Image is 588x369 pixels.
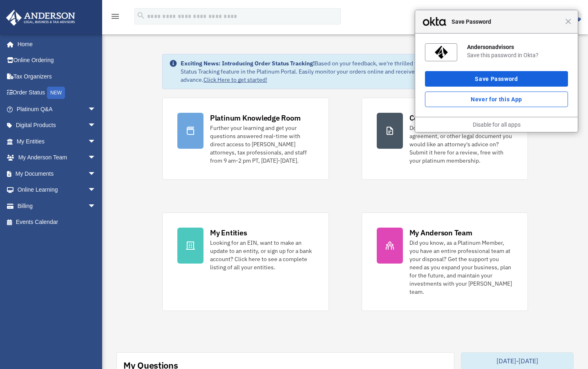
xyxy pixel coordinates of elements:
[461,353,573,369] div: [DATE]-[DATE]
[210,239,314,271] div: Looking for an EIN, want to make an update to an entity, or sign up for a bank account? Click her...
[6,68,108,85] a: Tax Organizers
[88,150,104,166] span: arrow_drop_down
[6,85,108,101] a: Order StatusNEW
[88,198,104,215] span: arrow_drop_down
[6,101,108,117] a: Platinum Q&Aarrow_drop_down
[162,98,329,180] a: Platinum Knowledge Room Further your learning and get your questions answered real-time with dire...
[88,133,104,150] span: arrow_drop_down
[467,51,568,59] div: Save this password in Okta?
[88,182,104,199] span: arrow_drop_down
[110,14,120,21] a: menu
[4,10,78,26] img: Anderson Advisors Platinum Portal
[162,212,329,311] a: My Entities Looking for an EIN, want to make an update to an entity, or sign up for a bank accoun...
[6,117,108,134] a: Digital Productsarrow_drop_down
[409,124,513,165] div: Do you have a contract, rental agreement, or other legal document you would like an attorney's ad...
[110,11,120,21] i: menu
[203,76,267,83] a: Click Here to get started!
[6,214,108,230] a: Events Calendar
[473,121,521,128] a: Disable for all apps
[435,46,448,59] img: nr4NPwAAAAZJREFUAwAwEkJbZx1BKgAAAABJRU5ErkJggg==
[425,71,568,87] button: Save Password
[210,124,314,165] div: Further your learning and get your questions answered real-time with direct access to [PERSON_NAM...
[88,165,104,182] span: arrow_drop_down
[136,11,145,20] i: search
[6,165,108,182] a: My Documentsarrow_drop_down
[210,113,301,123] div: Platinum Knowledge Room
[6,133,108,150] a: My Entitiesarrow_drop_down
[362,212,528,311] a: My Anderson Team Did you know, as a Platinum Member, you have an entire professional team at your...
[409,228,472,238] div: My Anderson Team
[181,59,521,84] div: Based on your feedback, we're thrilled to announce the launch of our new Order Status Tracking fe...
[565,18,571,25] span: Close
[425,92,568,107] button: Never for this App
[6,150,108,166] a: My Anderson Teamarrow_drop_down
[210,228,247,238] div: My Entities
[409,113,468,123] div: Contract Reviews
[6,182,108,198] a: Online Learningarrow_drop_down
[362,98,528,180] a: Contract Reviews Do you have a contract, rental agreement, or other legal document you would like...
[6,52,108,69] a: Online Ordering
[181,60,315,67] strong: Exciting News: Introducing Order Status Tracking!
[47,87,65,99] div: NEW
[409,239,513,296] div: Did you know, as a Platinum Member, you have an entire professional team at your disposal? Get th...
[88,101,104,118] span: arrow_drop_down
[88,117,104,134] span: arrow_drop_down
[6,36,104,52] a: Home
[6,198,108,214] a: Billingarrow_drop_down
[467,43,568,51] div: Andersonadvisors
[447,17,565,27] span: Save Password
